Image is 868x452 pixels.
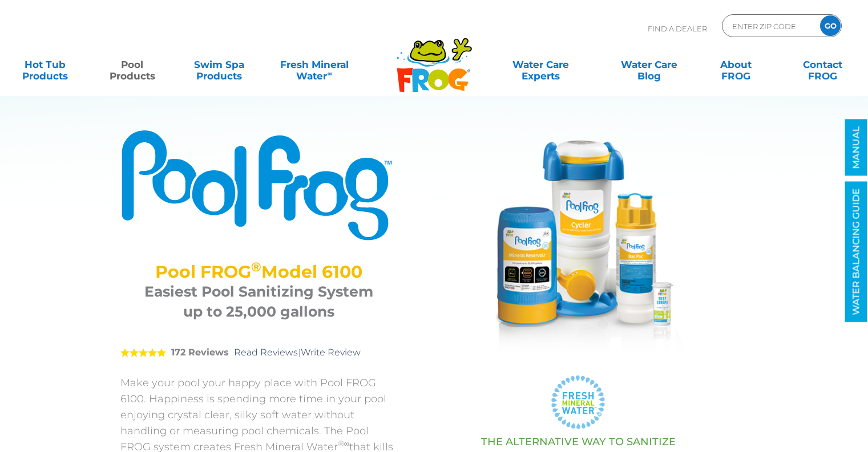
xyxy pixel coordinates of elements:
input: GO [820,15,841,36]
div: | [120,330,397,375]
a: Write Review [301,347,361,358]
img: Frog Products Logo [390,23,478,93]
span: 5 [120,348,166,357]
a: ContactFROG [789,53,857,76]
a: MANUAL [845,119,867,176]
a: Water CareBlog [615,53,683,76]
a: Hot TubProducts [11,53,79,76]
a: Swim SpaProducts [185,53,253,76]
h2: Pool FROG Model 6100 [135,262,383,282]
img: Product Logo [120,129,397,242]
a: PoolProducts [98,53,165,76]
p: Find A Dealer [648,14,707,43]
sup: ®∞ [338,439,350,448]
h3: Easiest Pool Sanitizing System up to 25,000 gallons [135,282,383,322]
a: Fresh MineralWater∞ [272,53,357,76]
sup: ∞ [327,69,332,78]
sup: ® [251,259,261,275]
a: AboutFROG [702,53,769,76]
a: Read Reviews [234,347,298,358]
strong: 172 Reviews [171,347,229,358]
h3: THE ALTERNATIVE WAY TO SANITIZE [426,436,731,447]
a: Water CareExperts [486,53,596,76]
a: WATER BALANCING GUIDE [845,182,867,322]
